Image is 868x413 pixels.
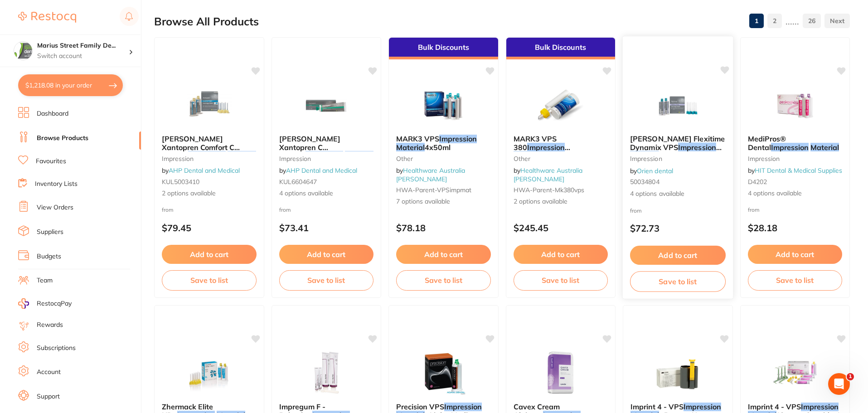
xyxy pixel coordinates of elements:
button: Add to cart [279,245,374,264]
p: Switch account [37,52,129,61]
a: Dashboard [37,109,68,118]
h2: Browse All Products [154,15,259,28]
p: $79.45 [162,223,257,233]
a: Rewards [37,321,63,330]
b: Kulzer Flexitime Dynamix VPS Impression Material 2 x 50ml [630,135,726,151]
b: Kulzer Xantopren Comfort C Silicone Impression Material [162,135,257,151]
span: KUL5003410 [162,178,199,186]
small: impression [630,155,726,162]
button: Add to cart [396,245,491,264]
img: Imprint 4 - VPS Impression Material (Garant Cartridge) [766,350,824,395]
a: Suppliers [37,228,63,237]
span: MARK3 VPS 380 [514,134,557,151]
a: Healthware Australia [PERSON_NAME] [514,166,582,183]
h4: Marius Street Family Dental [37,41,129,50]
span: 4 options available [630,189,726,198]
small: impression [279,155,374,162]
img: RestocqPay [18,298,29,309]
span: Precision VPS [396,402,444,411]
div: Bulk Discounts [389,38,498,59]
a: Healthware Australia [PERSON_NAME] [396,166,465,183]
span: from [630,207,642,214]
span: HWA-Parent-VPSimpmat [396,186,471,194]
a: 26 [803,12,821,30]
div: Bulk Discounts [506,38,616,59]
span: by [630,166,673,175]
small: other [514,155,608,162]
em: Material [228,151,256,160]
span: from [279,206,291,213]
em: Impression [684,402,721,411]
em: Material [345,151,373,160]
a: Browse Products [37,134,88,143]
em: Impression [527,143,565,152]
b: MARK3 VPS Impression Material 4x50ml [396,135,491,151]
span: by [748,166,842,175]
a: Support [37,392,60,401]
button: Save to list [279,270,374,290]
a: Budgets [37,252,61,261]
em: Impression [305,151,343,160]
button: Add to cart [514,245,608,264]
a: 2 [767,12,782,30]
em: Impression [444,402,482,411]
img: Imprint 4 - VPS Impression Material - Penta - Heavy [648,350,707,395]
span: 4 options available [748,189,843,198]
small: impression [748,155,843,162]
a: AHP Dental and Medical [286,166,357,175]
span: [PERSON_NAME] Xantopren C Silicone [279,134,340,160]
a: RestocqPay [18,298,72,309]
span: 4x50ml [425,143,451,152]
span: Imprint 4 - VPS [748,402,801,411]
img: MARK3 VPS Impression Material 4x50ml [414,82,473,127]
img: Precision VPS Impression Material - Light, Medium, [414,350,473,395]
em: Material [630,151,659,160]
span: RestocqPay [37,299,72,308]
button: Save to list [514,270,608,290]
span: D4202 [748,178,767,186]
span: [PERSON_NAME] Flexitime Dynamix VPS [630,134,725,152]
span: from [748,206,760,213]
button: $1,218.08 in your order [18,74,123,96]
em: Impression [801,402,839,411]
em: Impression [678,142,716,151]
b: MediPros® Dental Impression Material [748,135,843,151]
a: Team [37,276,53,285]
img: MediPros® Dental Impression Material [766,82,824,127]
button: Add to cart [748,245,843,264]
em: Material [396,143,425,152]
button: Add to cart [630,246,726,265]
span: Imprint 4 - VPS [630,402,684,411]
span: 1 [847,373,854,380]
b: MARK3 VPS 380 Impression Material Heavy Body 2/pk [514,135,608,151]
a: Account [37,368,61,377]
p: $72.73 [630,223,726,233]
img: Impregum F - Polyether Impression Material [297,350,356,395]
img: MARK3 VPS 380 Impression Material Heavy Body 2/pk [531,82,590,127]
span: MediPros® Dental [748,134,786,151]
img: Restocq Logo [18,12,76,23]
p: ...... [786,16,799,26]
span: by [162,166,240,175]
img: Marius Street Family Dental [14,42,32,60]
a: Orien dental [637,166,673,175]
span: by [514,166,582,183]
img: Kulzer Xantopren C Silicone Impression Material [297,82,356,127]
a: Inventory Lists [35,180,78,189]
small: other [396,155,491,162]
button: Save to list [162,270,257,290]
em: Impression [771,143,809,152]
a: HIT Dental & Medical Supplies [755,166,842,175]
span: by [279,166,357,175]
img: Cavex Cream Alginate Impression Material **Buy 5 ** Receive 1 free** [531,350,590,395]
span: 2 options available [514,197,608,206]
a: 1 [749,12,764,30]
iframe: Intercom live chat [828,373,850,395]
em: Impression [439,134,477,143]
p: $78.18 [396,223,491,233]
span: 50034804 [630,178,659,186]
p: $28.18 [748,223,843,233]
button: Save to list [396,270,491,290]
em: Material [514,151,542,160]
span: 4 options available [279,189,374,198]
